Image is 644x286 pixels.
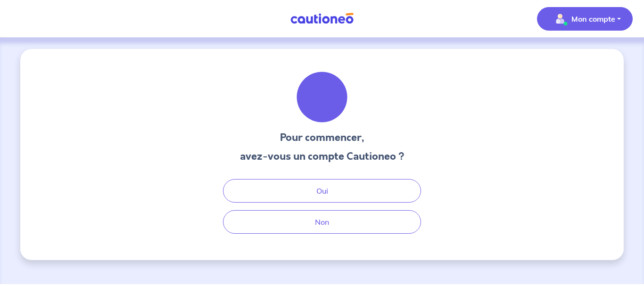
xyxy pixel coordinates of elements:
button: illu_account_valid_menu.svgMon compte [537,7,633,31]
img: Cautioneo [287,13,357,25]
h3: avez-vous un compte Cautioneo ? [240,149,405,164]
button: Oui [223,179,421,203]
p: Mon compte [571,13,615,25]
button: Non [223,210,421,234]
h3: Pour commencer, [240,130,405,145]
img: illu_welcome.svg [297,72,347,123]
img: illu_account_valid_menu.svg [553,11,568,26]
